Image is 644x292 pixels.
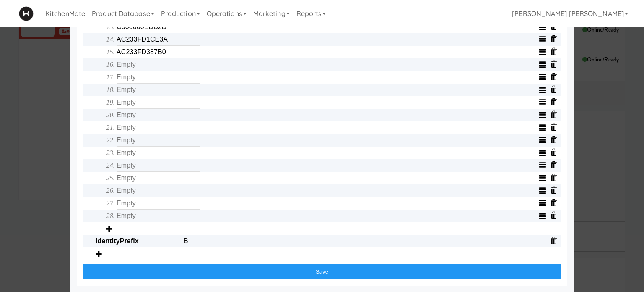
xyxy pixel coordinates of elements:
[117,210,200,222] input: Empty
[117,184,200,197] input: Empty
[117,46,200,58] input: Empty
[117,33,200,46] input: Empty
[117,134,200,147] input: Empty
[117,96,200,109] input: Empty
[117,121,200,134] input: Empty
[19,6,34,21] img: Micromart
[117,147,200,159] input: Empty
[117,172,200,184] input: Empty
[117,109,200,121] input: Empty
[117,159,200,172] input: Empty
[117,21,200,33] input: Empty
[83,264,561,279] button: Save
[117,84,200,96] input: Empty
[184,235,267,247] input: Empty
[117,58,200,71] input: Empty
[117,71,200,84] input: Empty
[117,197,200,210] input: Empty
